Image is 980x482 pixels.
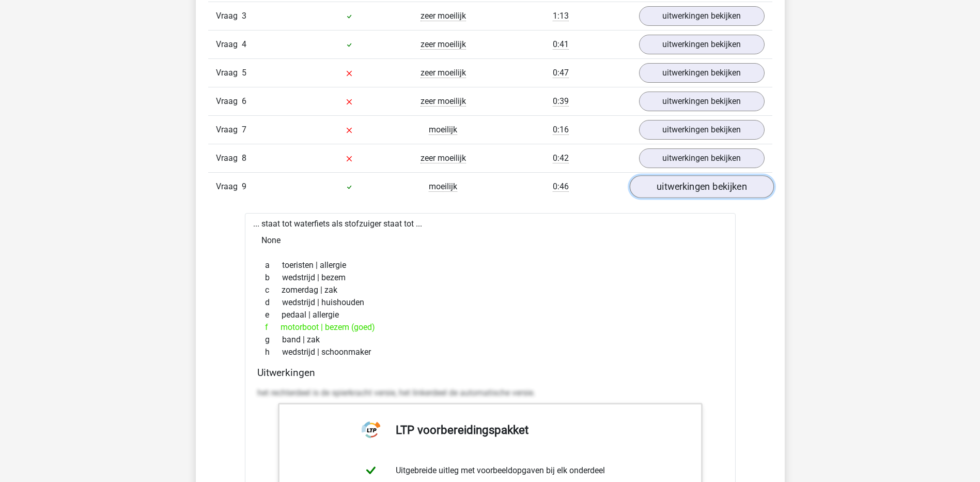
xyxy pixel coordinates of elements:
span: moeilijk [429,182,457,192]
span: e [265,309,282,321]
span: 0:39 [553,96,569,107]
span: 0:42 [553,153,569,163]
div: None [253,230,727,251]
a: uitwerkingen bekijken [639,35,765,54]
a: uitwerkingen bekijken [639,6,765,26]
span: zeer moeilijk [421,39,466,50]
a: uitwerkingen bekijken [639,148,765,168]
span: a [265,259,282,272]
span: 5 [242,68,246,78]
div: motorboot | bezem (goed) [257,321,723,334]
h4: Uitwerkingen [257,367,723,379]
span: g [265,334,282,346]
div: wedstrijd | bezem [257,272,723,284]
a: uitwerkingen bekijken [639,63,765,83]
span: zeer moeilijk [421,153,466,163]
div: wedstrijd | huishouden [257,296,723,309]
span: h [265,346,282,358]
span: d [265,296,282,309]
a: uitwerkingen bekijken [629,175,773,198]
span: f [265,321,281,334]
span: zeer moeilijk [421,11,466,21]
span: Vraag [216,152,242,164]
span: 3 [242,11,246,21]
a: uitwerkingen bekijken [639,120,765,140]
div: zomerdag | zak [257,284,723,296]
span: c [265,284,282,296]
div: wedstrijd | schoonmaker [257,346,723,358]
span: 1:13 [553,11,569,21]
span: 4 [242,39,246,49]
span: Vraag [216,180,242,193]
span: b [265,272,282,284]
span: 8 [242,153,246,163]
span: Vraag [216,95,242,108]
span: zeer moeilijk [421,96,466,107]
span: Vraag [216,38,242,51]
span: 6 [242,96,246,106]
span: zeer moeilijk [421,68,466,78]
span: 0:16 [553,125,569,135]
span: 9 [242,182,246,191]
span: 0:46 [553,182,569,192]
span: Vraag [216,67,242,79]
span: 7 [242,125,246,134]
span: 0:41 [553,39,569,50]
p: het rechterdeel is de spierkracht versie, het linkerdeel de automatische versie. [257,387,723,399]
div: pedaal | allergie [257,309,723,321]
span: Vraag [216,124,242,136]
span: 0:47 [553,68,569,78]
span: moeilijk [429,125,457,135]
a: uitwerkingen bekijken [639,92,765,111]
div: toeristen | allergie [257,259,723,272]
div: band | zak [257,334,723,346]
span: Vraag [216,10,242,22]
